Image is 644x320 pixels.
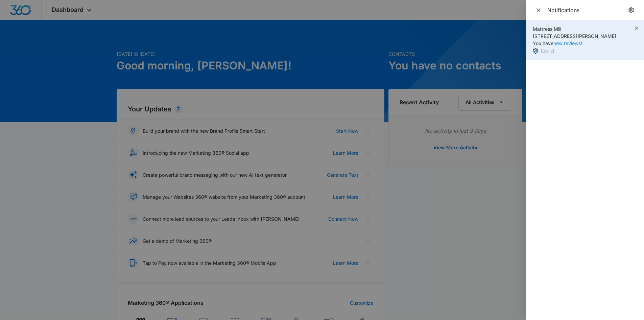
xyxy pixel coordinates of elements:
[547,6,626,14] div: Notifications
[533,26,616,46] span: Mattress Mill [STREET_ADDRESS][PERSON_NAME] You have
[553,40,582,46] a: new reviews!
[533,48,616,55] div: [DATE]
[534,5,543,15] button: Close
[626,5,636,15] a: notifications.title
